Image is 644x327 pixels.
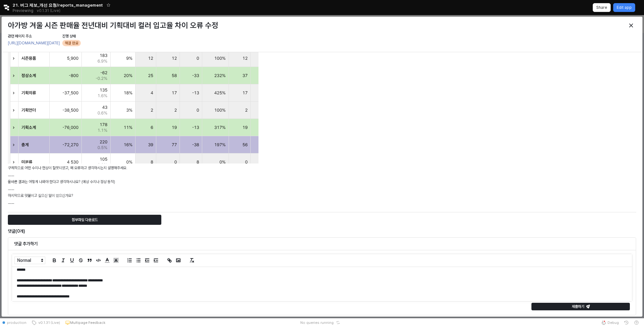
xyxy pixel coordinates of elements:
[8,228,425,234] h6: 댓글(0개)
[72,217,98,222] p: 첨부파일 다운로드
[63,318,108,327] button: Multipage Feedback
[13,2,103,8] span: 21. 버그 제보_개선 요청/reports_management
[8,21,478,30] h3: 아가방 겨울 시즌 판매율 전년대비 기획대비 컬러 입고율 차이 오류 수정
[8,215,161,225] button: 첨부파일 다운로드
[105,2,112,8] button: Add app to favorites
[8,187,636,193] p: ㅡㅡ
[572,304,584,309] p: 제출하기
[596,5,607,10] p: Share
[599,318,621,327] button: Debug
[14,241,630,247] h6: 댓글 추가하기
[631,318,641,327] button: Help
[33,6,64,15] button: Releases and History
[62,34,76,38] span: 진행 상태
[531,303,630,310] button: 제출하기
[8,41,60,45] a: [URL][DOMAIN_NAME][DATE]
[70,320,105,325] p: Multipage Feedback
[36,320,60,325] span: v0.1.31 (Live)
[335,321,341,324] button: Reset app state
[65,40,78,46] span: 해결 완료
[8,201,636,207] p: ㅡㅡ
[608,320,619,325] span: Debug
[7,320,26,325] span: production
[613,3,635,12] button: Edit app
[626,20,636,30] button: Close
[29,318,63,327] button: v0.1.31 (Live)
[621,318,631,327] button: History
[593,3,611,12] button: Share app
[8,173,636,179] p: ㅡㅡ
[13,6,64,15] div: Previewing v0.1.31 (Live)
[617,5,632,10] p: Edit app
[37,8,60,13] p: v0.1.31 (Live)
[300,320,334,325] span: No queries running
[8,34,32,38] span: 관련 페이지 주소
[13,8,33,14] span: Previewing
